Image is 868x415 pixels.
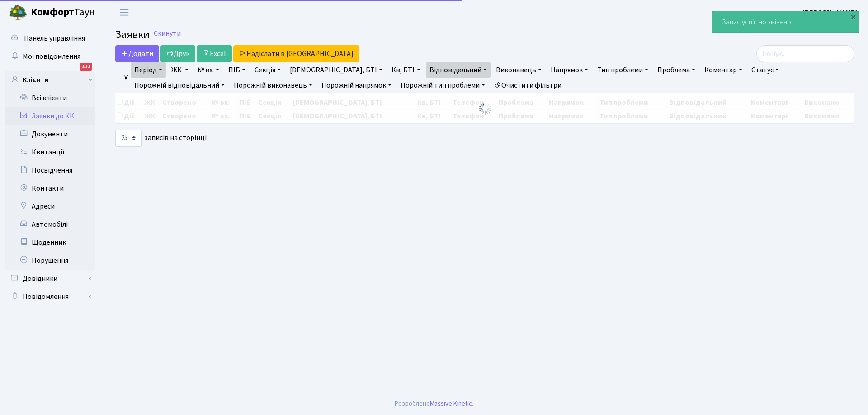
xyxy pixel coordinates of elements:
b: [PERSON_NAME] [802,8,857,18]
a: Статус [748,62,783,78]
a: Порожній напрямок [318,78,395,93]
span: Мої повідомлення [23,51,80,61]
a: Квитанції [5,143,95,161]
a: Посвідчення [5,161,95,179]
a: Надіслати в [GEOGRAPHIC_DATA] [233,45,359,62]
a: Секція [251,62,284,78]
input: Пошук... [756,45,854,62]
a: Очистити фільтри [491,78,565,93]
a: Адреси [5,197,95,215]
div: Запис успішно змінено. [712,11,859,33]
img: Обробка... [478,101,492,116]
a: Мої повідомлення111 [5,47,95,65]
a: Повідомлення [5,288,95,306]
a: Додати [115,45,159,62]
a: Порушення [5,252,95,270]
a: Тип проблеми [594,62,652,78]
span: Заявки [115,27,150,42]
select: записів на сторінці [115,130,142,147]
a: Excel [197,45,232,62]
a: Всі клієнти [5,89,95,107]
a: Відповідальний [426,62,491,78]
a: Заявки до КК [5,107,95,125]
a: Клієнти [5,71,95,89]
a: Порожній виконавець [230,78,316,93]
a: Скинути [154,29,181,38]
a: Коментар [701,62,746,78]
a: Порожній тип проблеми [397,78,489,93]
b: Комфорт [31,5,74,19]
span: Додати [121,49,153,59]
a: Виконавець [492,62,545,78]
span: Панель управління [24,33,85,43]
a: [DEMOGRAPHIC_DATA], БТІ [286,62,386,78]
div: 111 [80,63,92,71]
a: Довідники [5,270,95,288]
a: № вх. [194,62,223,78]
a: Панель управління [5,29,95,47]
div: × [849,12,858,21]
a: Автомобілі [5,215,95,233]
a: ПІБ [225,62,249,78]
a: Контакти [5,179,95,197]
a: Друк [160,45,195,62]
a: Період [131,62,166,78]
label: записів на сторінці [115,130,207,147]
a: Напрямок [547,62,592,78]
div: Розроблено . [395,399,473,409]
span: Таун [31,5,95,20]
a: Проблема [654,62,699,78]
a: Кв, БТІ [388,62,424,78]
a: [PERSON_NAME] [802,7,857,18]
a: Massive Kinetic [430,399,472,408]
a: Порожній відповідальний [131,78,228,93]
button: Переключити навігацію [113,5,136,20]
img: logo.png [9,4,27,22]
a: ЖК [168,62,192,78]
a: Документи [5,125,95,143]
a: Щоденник [5,233,95,252]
